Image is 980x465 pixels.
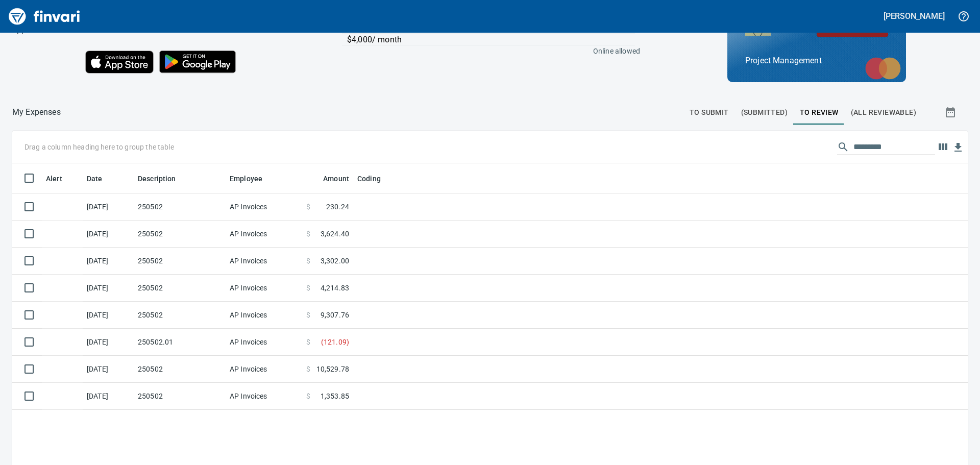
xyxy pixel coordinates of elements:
[306,283,310,293] span: $
[321,283,349,293] span: 4,214.83
[316,364,349,374] span: 10,529.78
[138,173,176,185] span: Description
[230,173,276,185] span: Employee
[950,140,966,155] button: Download Table
[347,34,635,46] p: $4,000 / month
[332,46,640,56] p: Online allowed
[134,275,226,302] td: 250502
[83,383,134,410] td: [DATE]
[83,302,134,329] td: [DATE]
[226,221,302,248] td: AP Invoices
[83,329,134,356] td: [DATE]
[6,4,83,29] img: Finvari
[87,173,116,185] span: Date
[226,248,302,275] td: AP Invoices
[310,173,349,185] span: Amount
[860,52,906,85] img: mastercard.svg
[935,139,950,155] button: Choose columns to display
[46,173,76,185] span: Alert
[321,310,349,320] span: 9,307.76
[134,329,226,356] td: 250502.01
[881,8,947,24] button: [PERSON_NAME]
[745,55,888,67] p: Project Management
[134,193,226,221] td: 250502
[134,383,226,410] td: 250502
[83,221,134,248] td: [DATE]
[226,329,302,356] td: AP Invoices
[226,193,302,221] td: AP Invoices
[690,106,729,119] span: To Submit
[83,193,134,221] td: [DATE]
[134,356,226,383] td: 250502
[138,173,189,185] span: Description
[326,202,349,212] span: 230.24
[134,302,226,329] td: 250502
[85,51,154,74] img: Download on the App Store
[12,106,61,118] p: My Expenses
[306,337,310,347] span: $
[226,275,302,302] td: AP Invoices
[321,256,349,266] span: 3,302.00
[321,337,349,347] span: ( 121.09 )
[306,364,310,374] span: $
[24,142,174,152] p: Drag a column heading here to group the table
[134,221,226,248] td: 250502
[226,356,302,383] td: AP Invoices
[134,248,226,275] td: 250502
[12,106,61,118] nav: breadcrumb
[46,173,62,185] span: Alert
[306,229,310,239] span: $
[800,106,839,119] span: To Review
[306,202,310,212] span: $
[935,100,968,125] button: Show transactions within a particular date range
[357,173,381,185] span: Coding
[230,173,262,185] span: Employee
[884,11,945,21] h5: [PERSON_NAME]
[83,248,134,275] td: [DATE]
[226,383,302,410] td: AP Invoices
[87,173,103,185] span: Date
[321,229,349,239] span: 3,624.40
[741,106,788,119] span: (Submitted)
[321,391,349,401] span: 1,353.85
[357,173,394,185] span: Coding
[83,356,134,383] td: [DATE]
[226,302,302,329] td: AP Invoices
[306,391,310,401] span: $
[154,45,241,79] img: Get it on Google Play
[851,106,916,119] span: (All Reviewable)
[306,256,310,266] span: $
[83,275,134,302] td: [DATE]
[323,173,349,185] span: Amount
[306,310,310,320] span: $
